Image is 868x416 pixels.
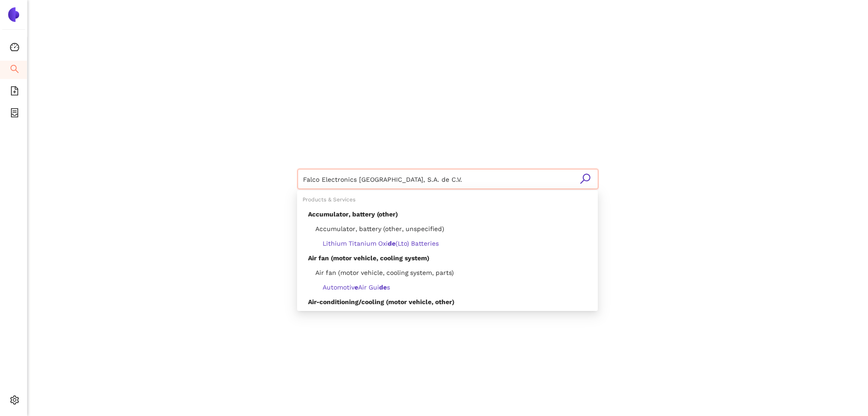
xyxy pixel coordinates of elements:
span: Air fan (motor vehicle, cooling system) [308,254,429,262]
span: Air fan (motor vehicle, cooling system, parts) [308,269,454,276]
span: search [580,173,591,184]
b: e [354,284,358,291]
span: Accumulator, battery (other) [308,211,398,218]
span: file-add [10,83,19,101]
span: setting [10,392,19,411]
b: de [388,240,395,247]
span: Accumulator, battery (other, unspecified) [308,225,444,232]
div: Products & Services [297,192,598,207]
span: dashboard [10,39,19,58]
span: Automotiv Air Gui s [323,284,390,291]
span: container [10,105,19,123]
img: Logo [6,7,21,22]
b: de [379,284,387,291]
span: Lithium Titanium Oxi (Lto) Batteries [323,240,439,247]
span: search [10,61,19,79]
span: Air-conditioning/cooling (motor vehicle, other) [308,298,454,305]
